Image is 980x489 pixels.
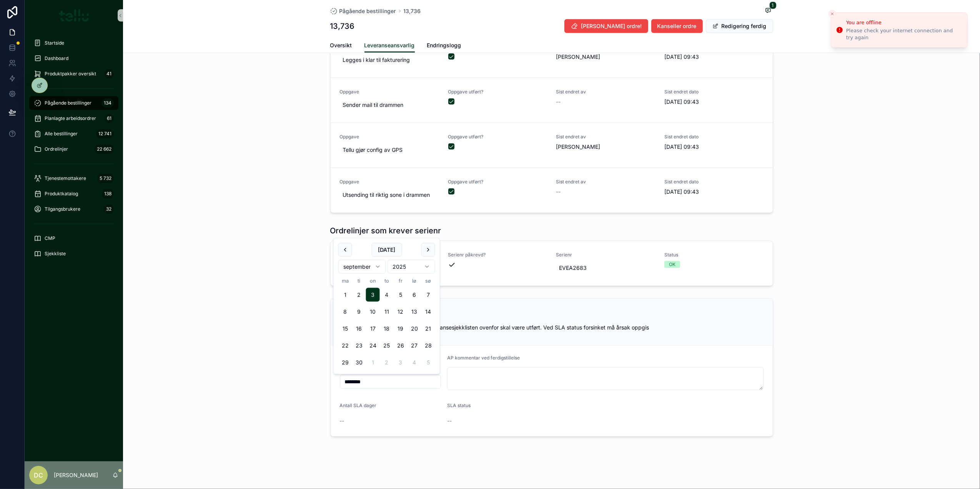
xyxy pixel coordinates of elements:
p: [PERSON_NAME] [54,471,98,479]
span: Oppgave [340,89,439,95]
button: tirsdag 16. september 2025 [352,322,366,336]
span: Produktkatalog [45,191,78,197]
span: Ordrelinjer [45,146,68,152]
span: EVEA2683 [559,264,652,272]
button: tirsdag 23. september 2025 [352,339,366,353]
a: Oversikt [330,38,352,54]
span: Tellu gjør config av GPS [343,146,436,154]
button: mandag 29. september 2025 [338,356,352,369]
button: [PERSON_NAME] ordre! [564,19,648,33]
button: Today, torsdag 4. september 2025 [380,288,394,302]
button: lørdag 6. september 2025 [408,288,421,302]
th: mandag [338,277,352,285]
span: Serienr påkrevd? [448,252,547,258]
a: Alle bestillinger12 741 [29,127,118,141]
span: Sist endret av [556,179,656,185]
button: fredag 12. september 2025 [394,305,408,319]
span: Endringslogg [427,42,461,49]
span: [DATE] 09:43 [664,143,764,151]
span: [DATE] 09:43 [664,53,764,61]
th: onsdag [366,277,380,285]
button: onsdag 24. september 2025 [366,339,380,353]
p: Bekreft at ordre 13 736 er fullført. Leveransesjekklisten ovenfor skal være utført. Ved SLA statu... [340,323,764,331]
th: lørdag [408,277,421,285]
button: torsdag 2. oktober 2025 [380,356,394,369]
img: App logo [59,9,89,22]
span: Leveranseansvarlig [364,42,415,49]
span: Oppgave utført? [448,134,547,140]
span: AP kommentar ved ferdigstillelse [447,355,520,361]
span: Sjekkliste [45,251,66,257]
a: Planlagte arbeidsordrer61 [29,111,118,125]
span: -- [556,188,561,196]
div: 61 [105,114,114,123]
a: OppgaveLegges i klar til faktureringOppgave utført?Sist endret av[PERSON_NAME]Sist endret dato[DA... [331,33,773,78]
a: Dashboard [29,52,118,65]
button: mandag 1. september 2025 [338,288,352,302]
span: Oppgave [340,134,439,140]
button: Redigering ferdig [706,19,773,33]
a: 13,736 [404,7,421,15]
span: Kanseller ordre [657,22,697,30]
button: søndag 21. september 2025 [421,322,435,336]
div: scrollable content [25,31,123,271]
a: OppgaveUtsending til riktig sone i drammenOppgave utført?Sist endret av--Sist endret dato[DATE] 0... [331,168,773,213]
a: CMP [29,231,118,245]
a: Startside [29,36,118,50]
button: tirsdag 9. september 2025 [352,305,366,319]
span: Oppgave utført? [448,179,547,185]
div: Please check your internet connection and try again [846,27,961,41]
div: 22 662 [95,145,114,154]
a: Produktpakker oversikt41 [29,67,118,81]
span: Sist endret dato [664,179,764,185]
span: [DATE] 09:43 [664,98,764,106]
div: You are offline [846,19,961,27]
button: onsdag 10. september 2025 [366,305,380,319]
span: Pågående bestillinger [45,100,92,106]
span: Tilgangsbrukere [45,206,80,212]
a: Visma produkt50016 | Drammen - GPSSerienr påkrevd?SerienrEVEA2683StatusOK [331,241,773,286]
span: -- [447,417,452,425]
span: Planlagte arbeidsordrer [45,115,96,121]
span: Pågående bestillinger [339,7,396,15]
div: 12 741 [96,129,114,138]
span: [PERSON_NAME] [556,53,656,61]
span: Sender mail til drammen [343,101,436,109]
button: Kanseller ordre [651,19,703,33]
span: Sist endret dato [664,134,764,140]
a: Pågående bestillinger [330,7,396,15]
button: lørdag 27. september 2025 [408,339,421,353]
span: Legges i klar til fakturering [343,56,436,64]
a: Pågående bestillinger134 [29,96,118,110]
span: CMP [45,235,55,241]
button: torsdag 11. september 2025 [380,305,394,319]
button: fredag 26. september 2025 [394,339,408,353]
button: fredag 5. september 2025 [394,288,408,302]
span: -- [340,417,344,425]
th: torsdag [380,277,394,285]
th: tirsdag [352,277,366,285]
button: tirsdag 30. september 2025 [352,356,366,369]
button: onsdag 3. september 2025, selected [366,288,380,302]
h1: Ordrelinjer som krever serienr [330,225,441,236]
span: Dashboard [45,55,68,62]
span: Produktpakker oversikt [45,71,96,77]
span: [DATE] 09:43 [664,188,764,196]
a: Tilgangsbrukere32 [29,202,118,216]
button: lørdag 4. oktober 2025 [408,356,421,369]
span: Alle bestillinger [45,131,78,137]
button: 1 [763,6,773,16]
span: 1 [769,2,777,9]
button: søndag 7. september 2025 [421,288,435,302]
button: søndag 28. september 2025 [421,339,435,353]
button: mandag 15. september 2025 [338,322,352,336]
button: torsdag 25. september 2025 [380,339,394,353]
span: Utsending til riktig sone i drammen [343,191,436,199]
a: OppgaveSender mail til drammenOppgave utført?Sist endret av--Sist endret dato[DATE] 09:43 [331,78,773,123]
span: [PERSON_NAME] ordre! [581,22,642,30]
div: 134 [101,98,114,108]
button: Close toast [829,10,836,18]
div: 5 732 [97,174,114,183]
button: [DATE] [371,243,402,257]
span: Sist endret av [556,89,656,95]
